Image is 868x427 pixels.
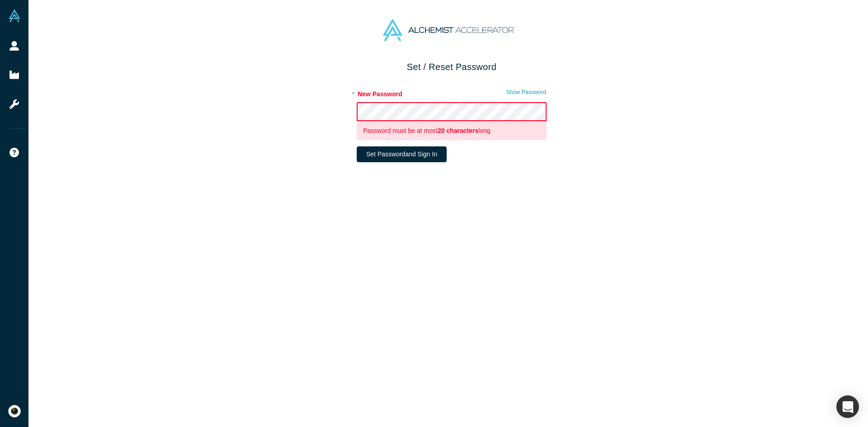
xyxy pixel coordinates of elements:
[506,86,547,98] button: Show Password
[357,146,447,162] button: Set Passwordand Sign In
[357,86,547,99] label: New Password
[383,19,513,41] img: Alchemist Accelerator Logo
[363,126,540,136] p: Password must be at most long
[438,127,478,134] strong: 20 characters
[8,405,21,418] img: Nafaa Haddou's Account
[357,60,547,74] h2: Set / Reset Password
[8,9,21,22] img: Alchemist Vault Logo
